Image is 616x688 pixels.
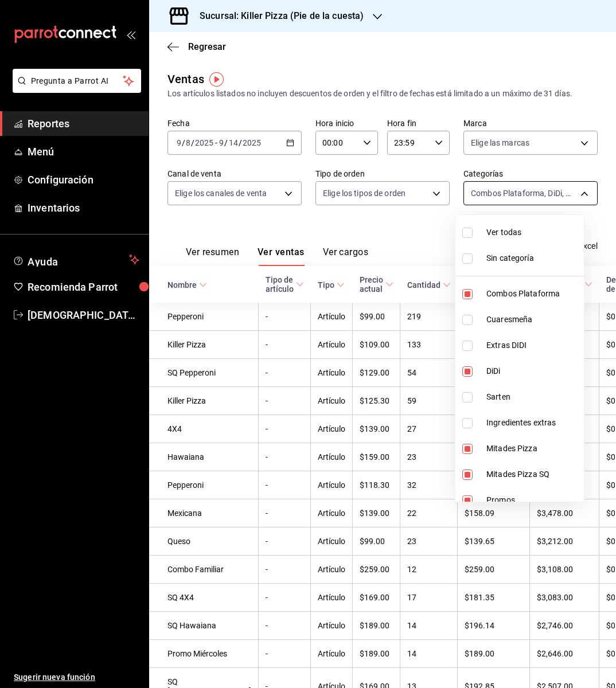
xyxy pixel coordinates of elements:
span: Combos Plataforma [486,288,579,300]
span: Mitades Pizza SQ [486,468,579,480]
span: Extras DIDI [486,339,579,351]
span: Sin categoría [486,252,579,264]
img: Tooltip marker [209,72,224,87]
span: Sarten [486,391,579,403]
span: DiDi [486,365,579,377]
span: Ver todas [486,226,579,239]
span: Ingredientes extras [486,417,579,429]
span: Cuaresmeña [486,314,579,326]
span: Promos [486,494,579,506]
span: Mitades Pizza [486,443,579,455]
